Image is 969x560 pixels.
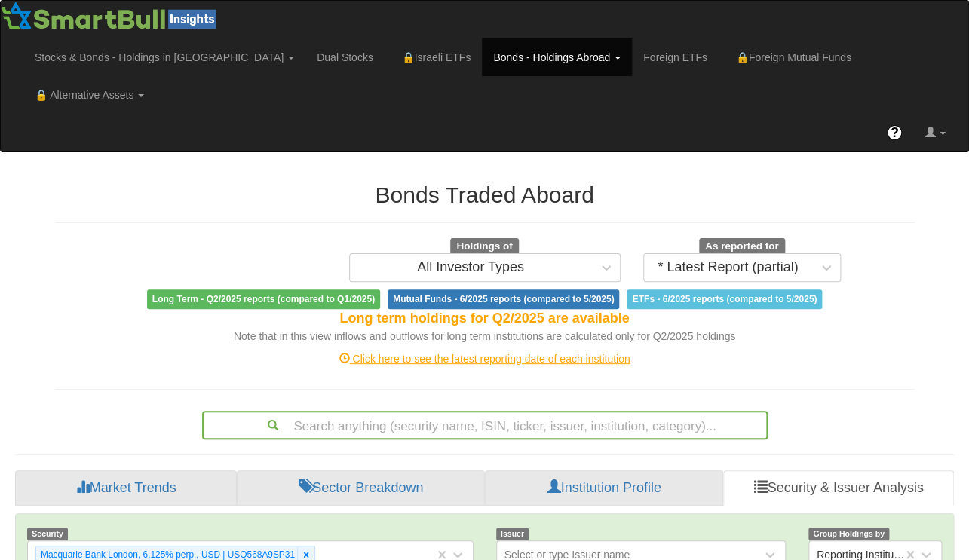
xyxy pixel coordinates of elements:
[482,38,632,76] a: Bonds - Holdings Abroad
[385,38,482,76] a: 🔒Israeli ETFs
[305,38,385,76] a: Dual Stocks
[496,528,529,540] span: Issuer
[632,38,719,76] a: Foreign ETFs
[55,329,915,344] div: Note that in this view inflows and outflows for long term institutions are calculated only for Q2...
[808,528,889,540] span: Group Holdings by
[1,1,222,31] img: Smartbull
[55,309,915,329] div: Long term holdings for Q2/2025 are available
[204,412,766,438] div: Search anything (security name, ISIN, ticker, issuer, institution, category)...
[44,351,926,366] div: Click here to see the latest reporting date of each institution
[417,260,524,275] div: All Investor Types
[27,528,68,540] span: Security
[627,289,822,309] span: ETFs - 6/2025 reports (compared to 5/2025)
[875,114,913,151] a: ?
[723,470,954,506] a: Security & Issuer Analysis
[237,470,485,506] a: Sector Breakdown
[450,238,518,255] span: Holdings of
[658,260,798,275] div: * Latest Report (partial)
[23,76,155,114] a: 🔒 Alternative Assets
[23,38,305,76] a: Stocks & Bonds - Holdings in [GEOGRAPHIC_DATA]
[699,238,785,255] span: As reported for
[891,125,899,140] span: ?
[55,182,915,207] h2: Bonds Traded Aboard
[388,289,619,309] span: Mutual Funds - 6/2025 reports (compared to 5/2025)
[719,38,863,76] a: 🔒Foreign Mutual Funds
[15,470,237,506] a: Market Trends
[485,470,723,506] a: Institution Profile
[147,289,380,309] span: Long Term - Q2/2025 reports (compared to Q1/2025)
